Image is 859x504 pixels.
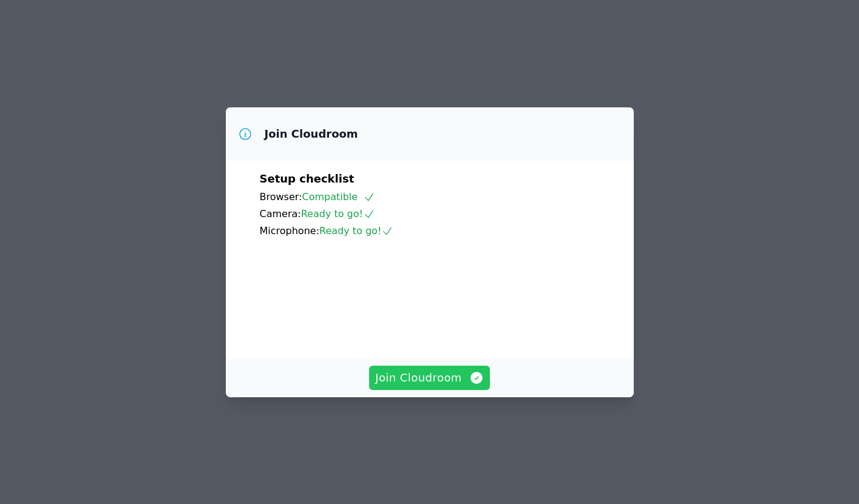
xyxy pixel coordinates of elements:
[301,208,375,220] span: Ready to go!
[302,191,375,203] span: Compatible
[260,172,355,185] span: Setup checklist
[375,369,484,386] span: Join Cloudroom
[319,225,393,237] span: Ready to go!
[260,208,301,220] span: Camera:
[260,225,320,237] span: Microphone:
[369,366,490,390] button: Join Cloudroom
[260,191,302,203] span: Browser:
[265,127,358,141] h3: Join Cloudroom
